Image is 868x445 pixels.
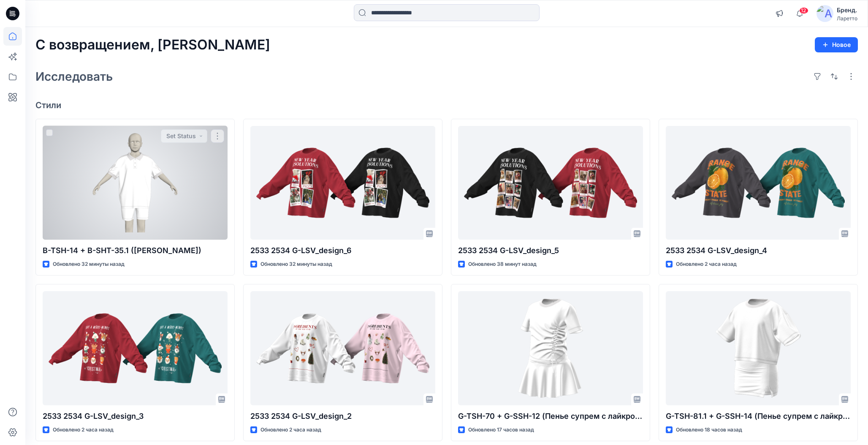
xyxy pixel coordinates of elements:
a: 2533 2534 G-LSV_design_4 [666,126,851,240]
a: B-TSH-14 + B-SHT-35.1 (Пенье WFACE Пике) [43,126,228,240]
span: 12 [799,7,808,14]
ya-tr-span: Стили [35,100,61,110]
ya-tr-span: Бренд. [837,6,857,14]
p: Обновлено 17 часов назад [468,426,534,434]
p: 2533 2534 G-LSV_design_6 [250,245,435,257]
img: аватар [816,5,833,22]
a: 2533 2534 G-LSV_design_3 [43,291,228,405]
ya-tr-span: Обновлено 32 минуты назад [53,261,125,267]
p: Обновлено 2 часа назад [260,426,321,434]
ya-tr-span: С возвращением, [PERSON_NAME] [35,36,270,53]
ya-tr-span: Обновлено 18 часов назад [676,426,742,433]
button: Новое [815,37,858,52]
p: Обновлено 32 минуты назад [260,260,332,269]
ya-tr-span: 2533 2534 G-LSV_design_5 [458,246,559,255]
ya-tr-span: Ларетто [837,15,857,22]
a: G-TSH-70 + G-SSH-12 (Пенье супрем с лайкрой + Бифлекс) [458,291,643,405]
a: G-TSH-81.1 + G-SSH-14 (Пенье супрем с лайкрой + Бифлекс) [666,291,851,405]
ya-tr-span: G-TSH-70 + G-SSH-12 (Пенье супрем с лайкрой + Бифлекс) [458,412,685,420]
ya-tr-span: Обновлено 2 часа назад [53,426,114,433]
p: 2533 2534 G-LSV_design_3 [43,410,228,422]
a: 2533 2534 G-LSV_design_5 [458,126,643,240]
ya-tr-span: Обновлено 2 часа назад [676,261,737,267]
p: B-TSH-14 + B-SHT-35.1 ([PERSON_NAME]) [43,245,228,257]
p: 2533 2534 G-LSV_design_2 [250,410,435,422]
a: 2533 2534 G-LSV_design_2 [250,291,435,405]
a: 2533 2534 G-LSV_design_6 [250,126,435,240]
ya-tr-span: Обновлено 38 минут назад [468,261,537,267]
ya-tr-span: Исследовать [35,69,113,84]
ya-tr-span: 2533 2534 G-LSV_design_4 [666,246,767,255]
